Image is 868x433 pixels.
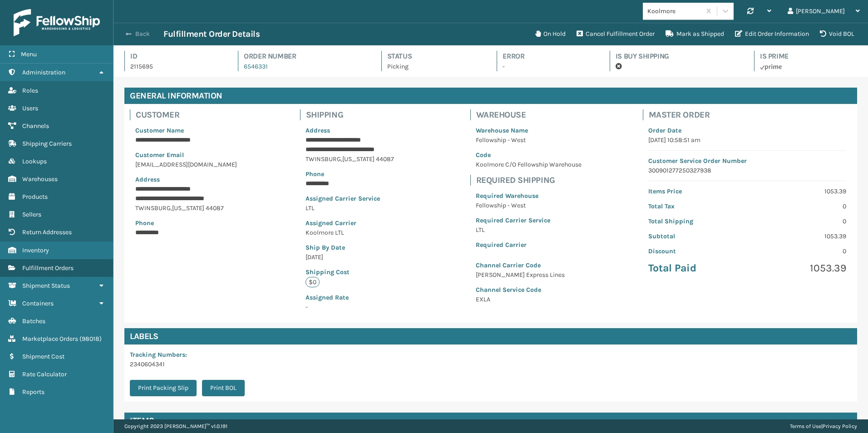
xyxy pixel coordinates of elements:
[163,29,260,39] h3: Fulfillment Order Details
[306,277,320,287] p: $0
[376,155,394,163] span: 44087
[22,87,38,94] span: Roles
[476,270,582,280] p: [PERSON_NAME] Express Lines
[648,261,742,275] p: Total Paid
[22,388,44,396] span: Reports
[476,191,582,201] p: Required Warehouse
[476,225,582,235] p: LTL
[476,150,582,160] p: Code
[820,30,826,37] i: VOIDBOL
[476,240,582,250] p: Required Carrier
[476,175,587,186] h4: Required Shipping
[130,51,222,62] h4: Id
[22,353,64,360] span: Shipment Cost
[124,328,857,344] h4: Labels
[22,193,48,201] span: Products
[22,228,72,236] span: Return Addresses
[202,380,245,396] button: Print BOL
[22,246,49,254] span: Inventory
[122,30,163,38] button: Back
[22,264,74,272] span: Fulfillment Orders
[753,216,846,226] p: 0
[476,135,582,145] p: Fellowship - West
[753,231,846,241] p: 1053.39
[648,126,846,135] p: Order Date
[22,211,41,218] span: Sellers
[476,126,582,135] p: Warehouse Name
[648,156,846,166] p: Customer Service Order Number
[647,6,701,16] div: Koolmore
[648,216,742,226] p: Total Shipping
[660,25,730,43] button: Mark as Shipped
[135,176,160,183] span: Address
[649,109,852,120] h4: Master Order
[135,218,239,228] p: Phone
[135,150,239,160] p: Customer Email
[535,30,541,37] i: On Hold
[648,202,742,211] p: Total Tax
[22,370,67,378] span: Rate Calculator
[306,267,409,277] p: Shipping Cost
[648,246,742,256] p: Discount
[22,157,47,165] span: Lookups
[130,351,187,359] span: Tracking Numbers :
[577,30,583,37] i: Cancel Fulfillment Order
[79,335,102,343] span: ( 98018 )
[135,126,239,135] p: Customer Name
[22,175,58,183] span: Warehouses
[814,25,860,43] button: Void BOL
[730,25,814,43] button: Edit Order Information
[666,30,674,37] i: Mark as Shipped
[306,293,409,302] p: Assigned Rate
[22,69,65,76] span: Administration
[503,51,593,62] h4: Error
[648,135,846,145] p: [DATE] 10:58:51 am
[136,109,244,120] h4: Customer
[22,104,38,112] span: Users
[387,62,481,71] p: Picking
[22,282,70,290] span: Shipment Status
[130,415,154,426] h4: Items
[476,201,582,210] p: Fellowship - West
[306,155,341,163] span: TWINSBURG
[306,252,409,262] p: [DATE]
[135,160,239,169] p: [EMAIL_ADDRESS][DOMAIN_NAME]
[648,166,846,175] p: 300901277250327938
[206,204,224,212] span: 44087
[753,202,846,211] p: 0
[172,204,204,212] span: [US_STATE]
[306,302,409,312] p: -
[616,51,738,62] h4: Is Buy Shipping
[753,187,846,196] p: 1053.39
[790,419,857,433] div: |
[753,261,846,275] p: 1053.39
[387,51,481,62] h4: Status
[244,63,268,70] a: 6546331
[476,216,582,225] p: Required Carrier Service
[22,122,49,130] span: Channels
[530,25,571,43] button: On Hold
[22,335,78,343] span: Marketplace Orders
[21,50,37,58] span: Menu
[306,194,409,203] p: Assigned Carrier Service
[476,295,582,304] p: EXLA
[571,25,660,43] button: Cancel Fulfillment Order
[341,155,342,163] span: ,
[753,246,846,256] p: 0
[503,62,593,71] p: -
[760,51,857,62] h4: Is Prime
[823,423,857,429] a: Privacy Policy
[130,380,197,396] button: Print Packing Slip
[648,187,742,196] p: Items Price
[648,231,742,241] p: Subtotal
[124,88,857,104] h4: General Information
[124,419,227,433] p: Copyright 2023 [PERSON_NAME]™ v 1.0.191
[306,169,409,179] p: Phone
[14,9,100,36] img: logo
[244,51,365,62] h4: Order Number
[130,62,222,71] p: 2115695
[735,30,742,37] i: Edit
[790,423,821,429] a: Terms of Use
[130,359,250,369] p: 2340604341
[135,204,171,212] span: TWINSBURG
